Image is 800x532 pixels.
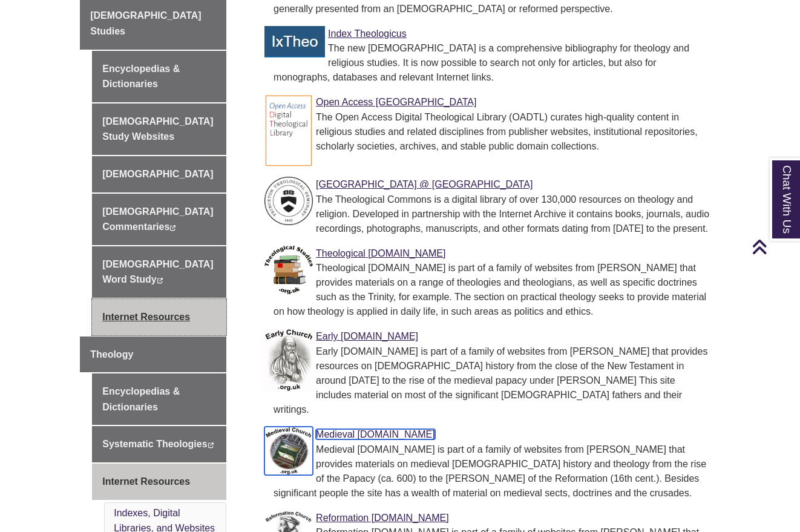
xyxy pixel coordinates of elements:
i: This link opens in a new window [208,442,214,448]
span: [DEMOGRAPHIC_DATA] Studies [90,10,201,36]
a: Link to Reformation Church Reformation [DOMAIN_NAME] [316,513,449,523]
a: Encyclopedias & Dictionaries [92,373,226,425]
div: The Open Access Digital Theological Library (OADTL) curates high-quality content in religious stu... [274,110,710,154]
img: Link to Index Theologicus [264,26,325,57]
a: Link to Early Church Early [DOMAIN_NAME] [316,331,418,341]
div: Theological [DOMAIN_NAME] is part of a family of websites from [PERSON_NAME] that provides materi... [274,261,710,319]
div: The Theological Commons is a digital library of over 130,000 resources on theology and religion. ... [274,192,710,236]
div: Early [DOMAIN_NAME] is part of a family of websites from [PERSON_NAME] that provides resources on... [274,344,710,417]
a: Theology [80,337,226,373]
a: Link to OADTL Open Access [GEOGRAPHIC_DATA] [316,97,476,107]
img: Link to Early Church [264,329,313,392]
div: The new [DEMOGRAPHIC_DATA] is a comprehensive bibliography for theology and religious studies. It... [274,41,710,85]
a: [DEMOGRAPHIC_DATA] Commentaries [92,194,226,245]
a: Back to Top [752,238,797,255]
a: Link to Medieval Church Medieval [DOMAIN_NAME] [316,429,435,439]
a: Internet Resources [92,464,226,500]
a: Encyclopedias & Dictionaries [92,51,226,102]
a: [DEMOGRAPHIC_DATA] Word Study [92,246,226,298]
i: This link opens in a new window [157,278,163,283]
a: Systematic Theologies [92,426,226,462]
span: Theology [90,349,133,360]
a: Link to PTS [GEOGRAPHIC_DATA] @ [GEOGRAPHIC_DATA] [316,179,533,189]
a: Internet Resources [92,299,226,335]
div: Medieval [DOMAIN_NAME] is part of a family of websites from [PERSON_NAME] that provides materials... [274,442,710,501]
a: [DEMOGRAPHIC_DATA] Study Websites [92,103,226,155]
a: [DEMOGRAPHIC_DATA] [92,156,226,192]
a: Link to Theological Studies Theological [DOMAIN_NAME] [316,248,445,258]
img: Link to OADTL [264,94,313,167]
img: Link to PTS [264,177,313,225]
img: Link to Medieval Church [264,427,313,475]
i: This link opens in a new window [169,225,176,231]
a: Link to Index Theologicus Index Theologicus [328,28,407,39]
img: Link to Theological Studies [264,246,313,294]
